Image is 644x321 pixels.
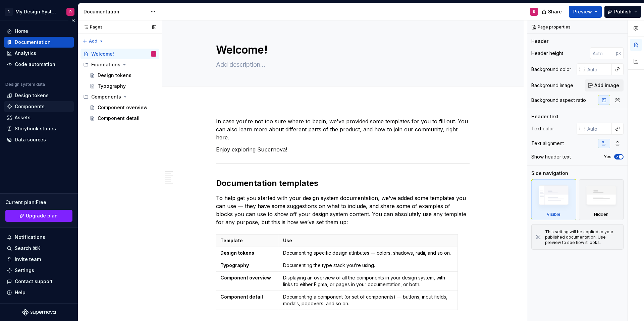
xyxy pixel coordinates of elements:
[4,265,74,276] a: Settings
[569,6,602,18] button: Preview
[215,42,468,58] textarea: Welcome!
[216,117,470,141] p: In case you're not too sure where to begin, we've provided some templates for you to fill out. Yo...
[84,8,147,15] div: Documentation
[531,170,568,177] div: Side navigation
[87,81,159,91] a: Typography
[15,8,58,15] div: My Design System
[15,289,25,296] div: Help
[579,179,624,220] div: Hidden
[4,276,74,287] button: Contact support
[548,8,562,15] span: Share
[80,59,159,70] div: Foundations
[87,70,159,81] a: Design tokens
[531,82,573,89] div: Background image
[216,145,470,153] p: Enjoy exploring Supernova!
[220,262,249,268] strong: Typography
[4,243,74,254] button: Search ⌘K
[614,8,632,15] span: Publish
[585,79,624,91] button: Add image
[4,112,74,123] a: Assets
[283,274,453,288] p: Displaying an overview of all the components in your design system, with links to either Figma, o...
[91,61,120,68] div: Foundations
[5,8,13,16] div: R
[4,232,74,243] button: Notifications
[594,212,608,217] div: Hidden
[15,103,45,110] div: Components
[4,101,74,112] a: Components
[153,51,154,57] div: R
[531,66,571,73] div: Background color
[1,4,76,19] button: RMy Design SystemR
[26,212,58,219] span: Upgrade plan
[531,97,586,104] div: Background aspect ratio
[89,39,97,44] span: Add
[616,51,621,56] p: px
[98,72,131,79] div: Design tokens
[531,125,554,132] div: Text color
[91,51,114,57] div: Welcome!
[98,104,148,111] div: Component overview
[4,90,74,101] a: Design tokens
[4,287,74,298] button: Help
[604,6,641,18] button: Publish
[80,24,103,30] div: Pages
[15,136,46,143] div: Data sources
[22,309,56,316] svg: Supernova Logo
[283,237,453,244] p: Use
[604,154,611,159] label: Yes
[4,59,74,70] a: Code automation
[220,237,275,244] p: Template
[87,102,159,113] a: Component overview
[15,245,40,252] div: Search ⌘K
[585,63,612,75] input: Auto
[545,229,619,245] div: This setting will be applied to your published documentation. Use preview to see how it looks.
[5,82,45,87] div: Design system data
[15,278,53,285] div: Contact support
[80,91,159,102] div: Components
[15,125,56,132] div: Storybook stories
[80,37,106,46] button: Add
[5,210,72,222] a: Upgrade plan
[91,93,121,100] div: Components
[15,234,45,241] div: Notifications
[5,199,72,206] div: Current plan : Free
[98,115,140,122] div: Component detail
[220,294,263,300] strong: Component detail
[15,267,34,274] div: Settings
[594,82,619,89] span: Add image
[531,50,563,57] div: Header height
[283,294,453,307] p: Documenting a component (or set of components) — buttons, input fields, modals, popovers, and so on.
[283,262,453,269] p: Documenting the type stack you’re using.
[80,49,159,59] a: Welcome!R
[283,250,453,256] p: Documenting specific design attributes — colors, shadows, radii, and so on.
[590,47,616,59] input: Auto
[531,179,576,220] div: Visible
[15,92,49,99] div: Design tokens
[80,49,159,124] div: Page tree
[4,26,74,37] a: Home
[216,194,470,226] p: To help get you started with your design system documentation, we’ve added some templates you can...
[4,254,74,265] a: Invite team
[69,9,72,14] div: R
[531,113,558,120] div: Header text
[15,28,28,35] div: Home
[87,113,159,124] a: Component detail
[4,123,74,134] a: Storybook stories
[4,48,74,59] a: Analytics
[531,38,548,45] div: Header
[220,275,271,280] strong: Component overview
[538,6,566,18] button: Share
[15,50,36,57] div: Analytics
[216,178,470,189] h2: Documentation templates
[573,8,592,15] span: Preview
[547,212,560,217] div: Visible
[68,16,78,25] button: Collapse sidebar
[531,140,564,147] div: Text alignment
[15,114,31,121] div: Assets
[4,37,74,48] a: Documentation
[531,153,571,160] div: Show header text
[4,134,74,145] a: Data sources
[585,123,612,135] input: Auto
[533,9,535,14] div: R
